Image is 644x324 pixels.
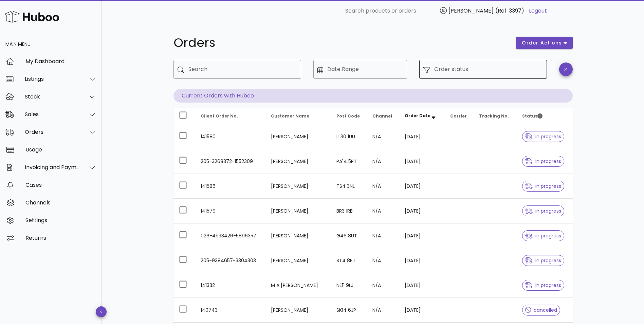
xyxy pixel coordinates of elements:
td: [PERSON_NAME] [265,248,331,273]
td: NE11 9LJ [331,273,367,298]
td: G46 8UT [331,223,367,248]
td: 141332 [195,273,265,298]
span: Customer Name [271,113,309,119]
p: Current Orders with Huboo [173,89,573,103]
td: ST4 8FJ [331,248,367,273]
td: [DATE] [399,273,444,298]
td: PA14 5PT [331,149,367,174]
td: [PERSON_NAME] [265,298,331,323]
th: Status [517,108,573,124]
td: TS4 3NL [331,174,367,199]
td: [PERSON_NAME] [265,149,331,174]
td: 205-9384657-3304303 [195,248,265,273]
td: [DATE] [399,248,444,273]
div: Usage [25,146,96,153]
span: order actions [521,39,562,47]
td: 140743 [195,298,265,323]
td: [PERSON_NAME] [265,174,331,199]
span: Order Date [405,113,430,119]
span: [PERSON_NAME] [448,7,494,15]
td: [PERSON_NAME] [265,124,331,149]
td: 141580 [195,124,265,149]
div: My Dashboard [25,58,96,65]
th: Order Date: Sorted descending. Activate to remove sorting. [399,108,444,124]
th: Post Code [331,108,367,124]
td: N/A [367,199,399,223]
span: in progress [525,159,561,164]
td: 141579 [195,199,265,223]
th: Customer Name [265,108,331,124]
div: Sales [25,111,80,118]
td: [DATE] [399,223,444,248]
span: in progress [525,283,561,288]
span: Carrier [450,113,467,119]
div: Listings [25,76,80,82]
td: 026-4933426-5896357 [195,223,265,248]
td: LL30 1UU [331,124,367,149]
td: N/A [367,273,399,298]
span: cancelled [525,308,557,312]
span: in progress [525,184,561,188]
th: Tracking No. [474,108,517,124]
td: SK14 6JP [331,298,367,323]
td: N/A [367,124,399,149]
a: Logout [529,7,547,15]
span: Status [522,113,542,119]
td: 205-3268372-1552309 [195,149,265,174]
div: Channels [25,199,96,206]
td: N/A [367,248,399,273]
td: N/A [367,174,399,199]
td: [PERSON_NAME] [265,223,331,248]
td: N/A [367,223,399,248]
h1: Orders [173,37,508,49]
span: Tracking No. [479,113,509,119]
th: Client Order No. [195,108,265,124]
div: Returns [25,235,96,241]
span: (Ref: 3397) [495,7,524,15]
span: Channel [372,113,392,119]
span: Post Code [336,113,360,119]
div: Invoicing and Payments [25,164,80,170]
th: Carrier [445,108,474,124]
td: [DATE] [399,199,444,223]
td: N/A [367,149,399,174]
span: in progress [525,258,561,263]
span: Client Order No. [201,113,238,119]
td: BR3 1RB [331,199,367,223]
div: Stock [25,93,80,100]
td: N/A [367,298,399,323]
td: [DATE] [399,124,444,149]
td: [PERSON_NAME] [265,199,331,223]
div: Settings [25,217,96,223]
td: [DATE] [399,149,444,174]
td: [DATE] [399,174,444,199]
td: M A [PERSON_NAME] [265,273,331,298]
th: Channel [367,108,399,124]
td: [DATE] [399,298,444,323]
button: order actions [516,37,572,49]
div: Cases [25,182,96,188]
span: in progress [525,233,561,238]
td: 141586 [195,174,265,199]
span: in progress [525,209,561,213]
img: Huboo Logo [5,10,59,24]
span: in progress [525,134,561,139]
div: Orders [25,129,80,135]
